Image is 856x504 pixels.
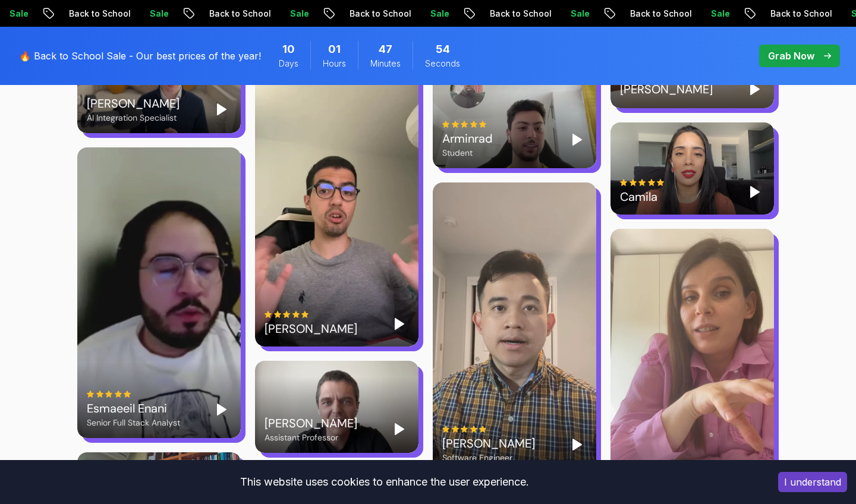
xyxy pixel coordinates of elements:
p: Sale [271,8,309,20]
button: Play [390,314,409,333]
div: AI Integration Specialist [87,112,180,124]
div: Assistant Professor [265,431,357,443]
p: Sale [552,8,590,20]
button: Play [568,130,587,149]
span: Minutes [370,58,401,70]
div: Camila [620,188,665,205]
div: Arminrad [442,130,493,147]
button: Play [745,182,764,201]
div: This website uses cookies to enhance the user experience. [9,469,760,495]
p: Back to School [190,8,271,20]
div: [PERSON_NAME] [620,81,713,97]
div: [PERSON_NAME] [265,415,357,431]
div: [PERSON_NAME] [442,435,535,452]
span: Seconds [425,58,460,70]
div: Esmaeeil Enani [87,400,180,417]
button: Play [212,100,231,119]
p: Back to School [331,8,411,20]
p: Sale [411,8,449,20]
span: 10 Days [282,41,295,58]
div: Student [442,147,493,159]
p: Sale [692,8,730,20]
button: Play [568,435,587,454]
p: Back to School [611,8,692,20]
p: Sale [131,8,169,20]
div: Senior Full Stack Analyst [87,417,180,429]
span: Days [279,58,298,70]
p: 🔥 Back to School Sale - Our best prices of the year! [19,49,261,63]
span: Hours [323,58,346,70]
button: Play [390,420,409,439]
p: Back to School [471,8,552,20]
p: Back to School [50,8,131,20]
span: 54 Seconds [436,41,450,58]
div: [PERSON_NAME] [87,95,180,112]
span: 47 Minutes [379,41,392,58]
span: 1 Hours [328,41,341,58]
p: Back to School [751,8,832,20]
p: Grab Now [768,49,814,63]
button: Play [745,80,764,99]
div: [PERSON_NAME] [265,320,357,337]
button: Accept cookies [778,472,847,492]
button: Play [212,400,231,419]
div: Software Engineer [442,452,535,464]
